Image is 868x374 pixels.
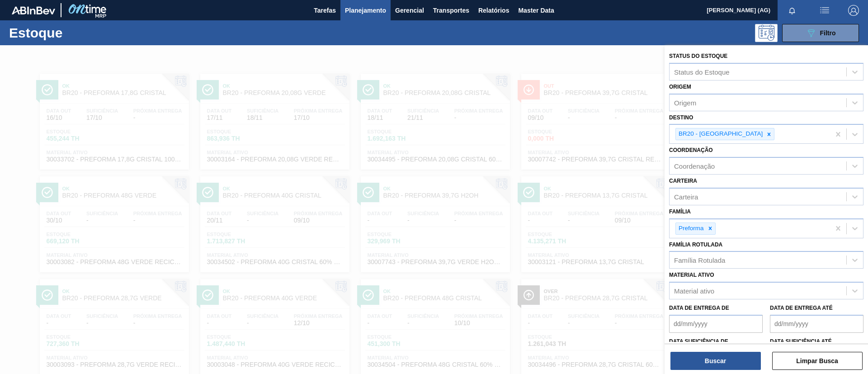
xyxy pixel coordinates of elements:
span: Master Data [518,5,554,16]
label: Carteira [669,178,697,184]
label: Família Rotulada [669,241,722,248]
span: Tarefas [314,5,336,16]
h1: Estoque [9,28,144,38]
button: Filtro [782,24,859,42]
label: Data suficiência até [770,338,832,345]
label: Data de Entrega de [669,305,729,311]
div: Carteira [674,193,698,200]
img: TNhmsLtSVTkK8tSr43FrP2fwEKptu5GPRR3wAAAABJRU5ErkJggg== [12,6,55,14]
label: Coordenação [669,147,713,153]
span: Filtro [820,29,836,37]
div: Preforma [676,223,705,234]
div: Status do Estoque [674,68,730,76]
div: Coordenação [674,162,715,170]
input: dd/mm/yyyy [669,315,763,333]
label: Material ativo [669,272,714,278]
label: Destino [669,114,693,121]
label: Família [669,208,691,215]
label: Status do Estoque [669,53,727,59]
label: Data suficiência de [669,338,728,345]
div: Família Rotulada [674,256,725,264]
input: dd/mm/yyyy [770,315,863,333]
div: Origem [674,99,696,106]
span: Gerencial [395,5,424,16]
span: Relatórios [478,5,509,16]
label: Origem [669,84,691,90]
div: Pogramando: nenhum usuário selecionado [755,24,778,42]
span: Planejamento [345,5,386,16]
button: Notificações [778,4,807,17]
img: userActions [819,5,830,16]
span: Transportes [433,5,469,16]
label: Data de Entrega até [770,305,833,311]
div: BR20 - [GEOGRAPHIC_DATA] [676,128,764,140]
img: Logout [848,5,859,16]
div: Material ativo [674,287,714,295]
